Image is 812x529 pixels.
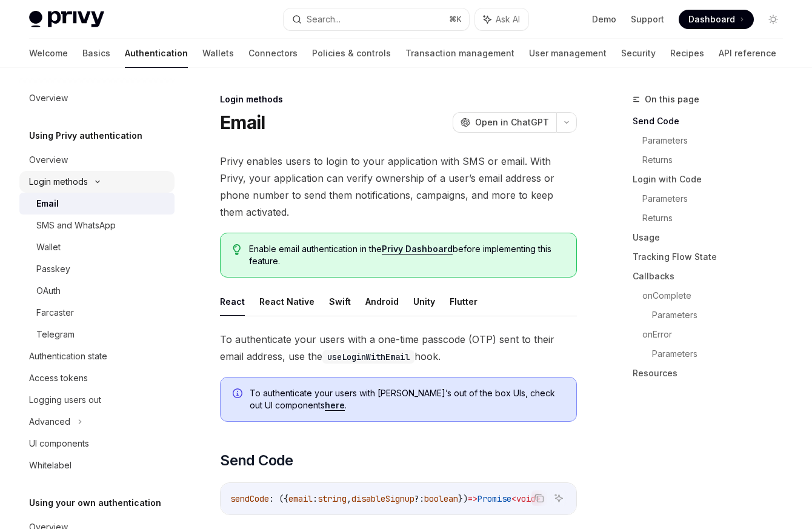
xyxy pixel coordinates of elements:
[19,389,175,411] a: Logging users out
[458,493,468,504] span: })
[670,39,704,68] a: Recipes
[621,39,656,68] a: Security
[29,414,70,429] div: Advanced
[405,39,514,68] a: Transaction management
[633,111,793,131] a: Send Code
[19,258,175,280] a: Passkey
[468,493,478,504] span: =>
[284,8,469,30] button: Search...⌘K
[233,244,241,255] svg: Tip
[424,493,458,504] span: boolean
[679,10,754,29] a: Dashboard
[313,493,318,504] span: :
[413,287,435,316] button: Unity
[511,493,516,504] span: <
[764,10,783,29] button: Toggle dark mode
[652,344,793,364] a: Parameters
[19,433,175,454] a: UI components
[633,267,793,286] a: Callbacks
[36,284,61,298] div: OAuth
[633,228,793,247] a: Usage
[642,189,793,208] a: Parameters
[125,39,188,68] a: Authentication
[29,458,72,473] div: Whitelabel
[36,196,59,211] div: Email
[329,287,351,316] button: Swift
[233,388,245,401] svg: Info
[19,454,175,476] a: Whitelabel
[249,243,564,267] span: Enable email authentication in the before implementing this feature.
[449,15,462,24] span: ⌘ K
[36,262,70,276] div: Passkey
[642,131,793,150] a: Parameters
[29,175,88,189] div: Login methods
[29,436,89,451] div: UI components
[719,39,776,68] a: API reference
[29,11,104,28] img: light logo
[36,305,74,320] div: Farcaster
[29,496,161,510] h5: Using your own authentication
[365,287,399,316] button: Android
[220,153,577,221] span: Privy enables users to login to your application with SMS or email. With Privy, your application ...
[642,325,793,344] a: onError
[633,170,793,189] a: Login with Code
[382,244,453,255] a: Privy Dashboard
[478,493,511,504] span: Promise
[220,93,577,105] div: Login methods
[307,12,341,27] div: Search...
[516,493,536,504] span: void
[220,451,293,470] span: Send Code
[82,39,110,68] a: Basics
[269,493,288,504] span: : ({
[250,387,564,411] span: To authenticate your users with [PERSON_NAME]’s out of the box UIs, check out UI components .
[29,371,88,385] div: Access tokens
[551,490,567,506] button: Ask AI
[642,208,793,228] a: Returns
[220,287,245,316] button: React
[322,350,414,364] code: useLoginWithEmail
[29,153,68,167] div: Overview
[36,218,116,233] div: SMS and WhatsApp
[19,87,175,109] a: Overview
[29,128,142,143] h5: Using Privy authentication
[529,39,607,68] a: User management
[19,367,175,389] a: Access tokens
[19,324,175,345] a: Telegram
[29,349,107,364] div: Authentication state
[312,39,391,68] a: Policies & controls
[202,39,234,68] a: Wallets
[19,280,175,302] a: OAuth
[29,393,101,407] div: Logging users out
[592,13,616,25] a: Demo
[496,13,520,25] span: Ask AI
[351,493,414,504] span: disableSignup
[645,92,699,107] span: On this page
[19,149,175,171] a: Overview
[220,111,265,133] h1: Email
[347,493,351,504] span: ,
[318,493,347,504] span: string
[19,236,175,258] a: Wallet
[453,112,556,133] button: Open in ChatGPT
[259,287,314,316] button: React Native
[475,116,549,128] span: Open in ChatGPT
[414,493,424,504] span: ?:
[36,240,61,255] div: Wallet
[631,13,664,25] a: Support
[531,490,547,506] button: Copy the contents from the code block
[248,39,298,68] a: Connectors
[652,305,793,325] a: Parameters
[220,331,577,365] span: To authenticate your users with a one-time passcode (OTP) sent to their email address, use the hook.
[230,493,269,504] span: sendCode
[19,215,175,236] a: SMS and WhatsApp
[642,286,793,305] a: onComplete
[29,91,68,105] div: Overview
[36,327,75,342] div: Telegram
[288,493,313,504] span: email
[19,193,175,215] a: Email
[642,150,793,170] a: Returns
[19,302,175,324] a: Farcaster
[19,345,175,367] a: Authentication state
[450,287,478,316] button: Flutter
[325,400,345,411] a: here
